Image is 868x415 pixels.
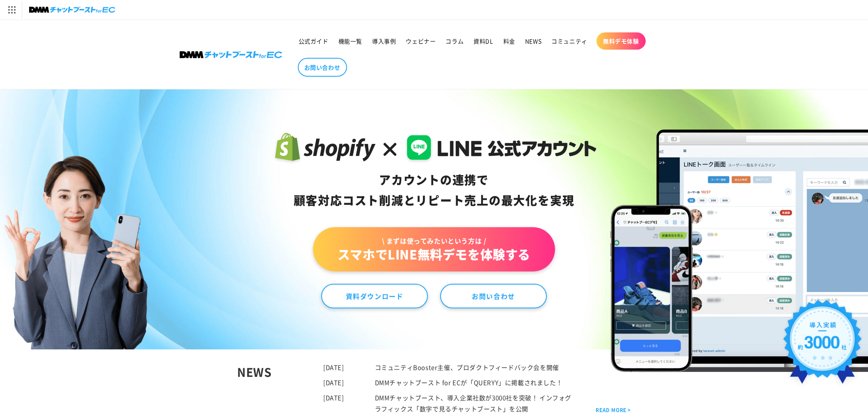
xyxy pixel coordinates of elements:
[445,37,464,45] span: コラム
[468,32,498,50] a: 資料DL
[367,32,401,50] a: 導入事例
[596,406,631,415] a: READ MORE >
[1,1,22,18] img: サービス
[321,284,428,308] a: 資料ダウンロード
[298,58,347,77] a: お問い合わせ
[375,363,559,372] a: コミュニティBooster主催、プロダクトフィードバック会を開催
[29,4,115,16] img: チャットブーストforEC
[779,296,866,394] img: 導入実績約3000社
[401,32,441,50] a: ウェビナー
[338,37,362,45] span: 機能一覧
[372,37,396,45] span: 導入事例
[180,51,282,58] img: 株式会社DMM Boost
[596,32,646,50] a: 無料デモ体験
[237,362,323,414] div: NEWS
[473,37,493,45] span: 資料DL
[603,37,639,45] span: 無料デモ体験
[498,32,520,50] a: 料金
[304,64,340,71] span: お問い合わせ
[520,32,546,50] a: NEWS
[338,236,530,245] span: \ まずは使ってみたいという方は /
[375,393,571,413] a: DMMチャットブースト、導入企業社数が3000社を突破！ インフォグラフィックス「数字で見るチャットブースト」を公開
[406,37,436,45] span: ウェビナー
[525,37,541,45] span: NEWS
[333,32,367,50] a: 機能一覧
[546,32,592,50] a: コミュニティ
[323,393,344,402] time: [DATE]
[440,284,547,308] a: お問い合わせ
[272,170,597,211] div: アカウントの連携で 顧客対応コスト削減と リピート売上の 最大化を実現
[503,37,515,45] span: 料金
[299,37,329,45] span: 公式ガイド
[323,363,344,372] time: [DATE]
[375,378,563,387] a: DMMチャットブースト for ECが「QUERYY」に掲載されました！
[313,227,555,271] a: \ まずは使ってみたいという方は /スマホでLINE無料デモを体験する
[551,37,587,45] span: コミュニティ
[441,32,468,50] a: コラム
[294,32,333,50] a: 公式ガイド
[323,378,344,387] time: [DATE]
